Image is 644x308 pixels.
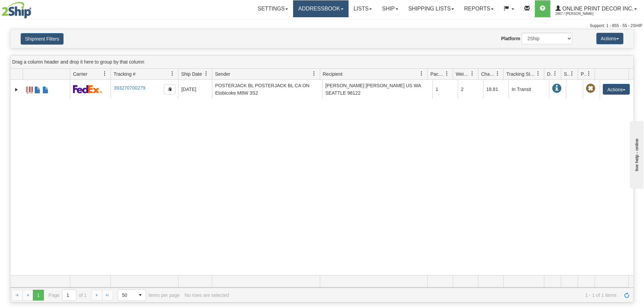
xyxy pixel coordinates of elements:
[628,119,643,188] iframe: chat widget
[349,0,377,17] a: Lists
[501,35,520,42] label: Platform
[308,68,320,79] a: Sender filter column settings
[49,289,87,301] span: Page of 1
[532,68,544,79] a: Tracking Status filter column settings
[492,68,503,79] a: Charge filter column settings
[122,292,131,299] span: 50
[377,0,403,17] a: Ship
[564,71,570,77] span: Shipment Issues
[621,290,632,301] a: Refresh
[458,80,483,99] td: 2
[596,33,623,44] button: Actions
[73,85,102,93] img: 2 - FedEx Express®
[561,6,634,11] span: Online Print Decor Inc.
[99,68,111,79] a: Carrier filter column settings
[547,71,553,77] span: Delivery Status
[5,6,63,11] div: live help - online
[483,80,508,99] td: 18.81
[459,0,499,17] a: Reports
[26,84,33,94] a: Label
[432,80,458,99] td: 1
[555,10,606,17] span: 2867 / [PERSON_NAME]
[549,68,561,79] a: Delivery Status filter column settings
[215,71,230,77] span: Sender
[10,55,634,69] div: grid grouping header
[550,0,642,17] a: Online Print Decor Inc. 2867 / [PERSON_NAME]
[456,71,470,77] span: Weight
[581,71,587,77] span: Pickup Status
[178,80,212,99] td: [DATE]
[566,68,578,79] a: Shipment Issues filter column settings
[323,71,342,77] span: Recipient
[63,290,76,301] input: Page 1
[586,84,595,93] span: Pickup Not Assigned
[34,84,41,94] a: Commercial Invoice
[200,68,212,79] a: Ship Date filter column settings
[583,68,595,79] a: Pickup Status filter column settings
[603,84,630,95] button: Actions
[467,68,478,79] a: Weight filter column settings
[212,80,322,99] td: POSTERJACK BL POSTERJACK BL CA ON Etobicoke M8W 3S2
[118,289,180,301] span: items per page
[234,292,617,298] span: 1 - 1 of 1 items
[552,84,562,93] span: In Transit
[506,71,536,77] span: Tracking Status
[33,290,44,301] span: Page 1
[42,84,49,94] a: USMCA CO
[164,84,175,94] button: Copy to clipboard
[114,85,145,91] a: 393270700279
[508,80,549,99] td: In Transit
[322,80,432,99] td: [PERSON_NAME] [PERSON_NAME] US WA SEATTLE 98122
[293,0,349,17] a: Addressbook
[13,86,20,93] a: Expand
[403,0,459,17] a: Shipping lists
[185,292,229,298] div: No rows are selected
[181,71,202,77] span: Ship Date
[73,71,88,77] span: Carrier
[2,2,31,19] img: logo2867.jpg
[167,68,178,79] a: Tracking # filter column settings
[135,290,146,301] span: select
[118,289,146,301] span: Page sizes drop down
[441,68,453,79] a: Packages filter column settings
[114,71,136,77] span: Tracking #
[430,71,445,77] span: Packages
[253,0,293,17] a: Settings
[2,23,642,29] div: Support: 1 - 855 - 55 - 2SHIP
[416,68,427,79] a: Recipient filter column settings
[481,71,495,77] span: Charge
[21,33,64,45] button: Shipment Filters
